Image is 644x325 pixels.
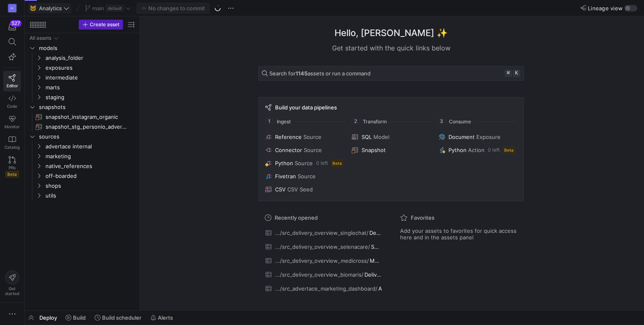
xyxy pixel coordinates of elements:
[263,269,384,280] button: .../src_delivery_overview_biomaris/Delivery_Overview_-_BIOMARIS_07_advtc_Concept_Datasheet
[378,285,382,292] span: Advertace_Marketing_Dashboard_Leads__KPIs
[28,112,136,122] div: Press SPACE to select this row.
[468,147,485,153] span: Action
[3,132,21,153] a: Catalog
[5,171,19,177] span: Beta
[30,5,36,11] span: 🐱
[28,141,136,151] div: Press SPACE to select this row.
[275,230,369,236] span: .../src_delivery_overview_singlechat/
[3,153,21,181] a: PRsBeta
[298,173,316,180] span: Source
[28,171,136,181] div: Press SPACE to select this row.
[588,5,623,11] span: Lineage view
[147,311,177,325] button: Alerts
[264,184,345,194] button: CSVCSV Seed
[28,53,136,63] div: Press SPACE to select this row.
[46,93,135,102] span: staging
[303,134,321,140] span: Source
[264,145,345,155] button: ConnectorSource
[28,112,136,122] a: snapshot_instagram_organic​​​​​​​
[39,5,62,11] span: Analytics
[46,112,127,122] span: snapshot_instagram_organic​​​​​​​
[28,73,136,82] div: Press SPACE to select this row.
[371,243,382,250] span: Selenacare_Delivery_Overview__07_advtc_Concept_Datasheet
[91,311,145,325] button: Build scheduler
[9,165,16,170] span: PRs
[90,22,119,27] span: Create asset
[28,3,71,14] button: 🐱Analytics
[46,73,135,82] span: intermediate
[39,43,135,53] span: models
[3,71,21,91] a: Editor
[275,271,364,278] span: .../src_delivery_overview_biomaris/
[28,102,136,112] div: Press SPACE to select this row.
[10,20,22,27] div: 527
[269,70,371,77] span: Search for assets or run a command
[275,285,378,292] span: .../src_advertace_marketing_dashboard/
[275,147,302,153] span: Connector
[3,1,21,15] a: AV
[503,147,515,153] span: Beta
[275,173,296,180] span: Fivetran
[46,191,135,200] span: utils
[3,91,21,112] a: Code
[331,160,343,166] span: Beta
[46,161,135,171] span: native_references
[258,43,524,53] div: Get started with the quick links below
[264,158,345,168] button: PythonSource0 leftBeta
[158,314,173,321] span: Alerts
[28,151,136,161] div: Press SPACE to select this row.
[46,63,135,73] span: exposures
[369,230,382,236] span: Delivery_Overview_-_Singlechat_07_advtc_Concept_Datasheet
[46,181,135,191] span: shops
[28,122,136,132] div: Press SPACE to select this row.
[28,191,136,200] div: Press SPACE to select this row.
[263,283,384,294] button: .../src_advertace_marketing_dashboard/Advertace_Marketing_Dashboard_Leads__KPIs
[264,171,345,181] button: FivetranSource
[7,104,17,109] span: Code
[62,311,89,325] button: Build
[296,70,307,77] strong: 1145
[3,112,21,132] a: Monitor
[46,53,135,63] span: analysis_folder
[488,147,500,153] span: 0 left
[350,132,432,142] button: SQLModel
[373,134,389,140] span: Model
[73,314,86,321] span: Build
[5,145,20,150] span: Catalog
[275,214,318,221] span: Recently opened
[5,286,19,296] span: Get started
[316,160,328,166] span: 0 left
[28,63,136,73] div: Press SPACE to select this row.
[287,186,313,193] span: CSV Seed
[8,4,16,12] div: AV
[28,132,136,141] div: Press SPACE to select this row.
[275,134,302,140] span: Reference
[275,104,337,111] span: Build your data pipelines
[28,122,136,132] a: snapshot_stg_personio_advertace__employees​​​​​​​
[79,20,123,30] button: Create asset
[335,26,448,40] h1: Hello, [PERSON_NAME] ✨
[102,314,141,321] span: Build scheduler
[258,66,524,81] button: Search for1145assets or run a command⌘k
[46,122,127,132] span: snapshot_stg_personio_advertace__employees​​​​​​​
[263,255,384,266] button: .../src_delivery_overview_medicross/Medicross_Delivery_Overview_07_advtc_Concept_Datasheet
[476,134,501,140] span: Exposure
[28,33,136,43] div: Press SPACE to select this row.
[46,83,135,92] span: marts
[39,314,57,321] span: Deploy
[30,35,51,41] div: All assets
[275,243,370,250] span: .../src_delivery_overview_selenacare/
[304,147,322,153] span: Source
[28,43,136,53] div: Press SPACE to select this row.
[264,132,345,142] button: ReferenceSource
[295,160,313,166] span: Source
[46,152,135,161] span: marketing
[275,257,369,264] span: .../src_delivery_overview_medicross/
[448,134,475,140] span: Document
[39,102,135,112] span: snapshots
[437,145,519,155] button: PythonAction0 leftBeta
[400,227,517,241] span: Add your assets to favorites for quick access here and in the assets panel
[3,267,21,299] button: Getstarted
[275,160,293,166] span: Python
[28,92,136,102] div: Press SPACE to select this row.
